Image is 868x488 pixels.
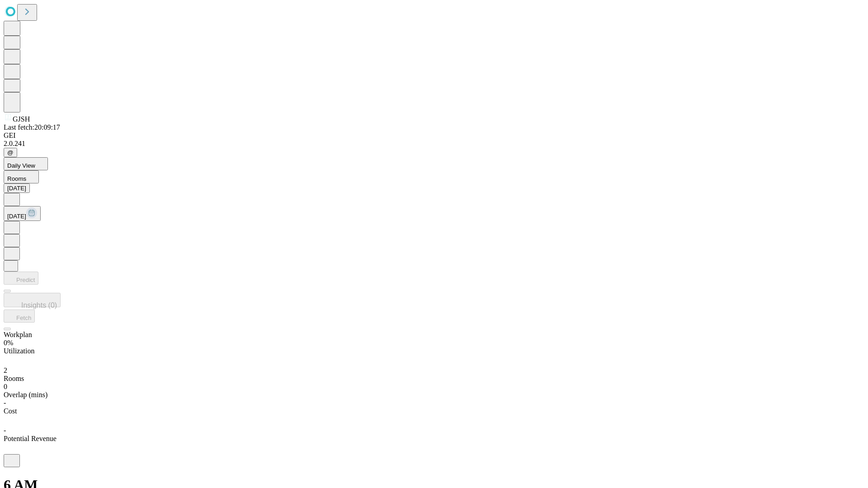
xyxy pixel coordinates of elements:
span: Daily View [7,162,35,169]
span: 0% [4,339,13,347]
span: Rooms [7,175,26,182]
button: Predict [4,272,38,285]
button: [DATE] [4,206,41,221]
button: Rooms [4,170,39,183]
button: Insights (0) [4,293,61,307]
button: Fetch [4,310,35,323]
span: Insights (0) [21,301,57,309]
span: Workplan [4,331,32,338]
span: [DATE] [7,213,26,220]
span: - [4,399,6,407]
span: 0 [4,383,7,390]
span: Utilization [4,347,34,355]
span: Potential Revenue [4,435,57,442]
span: Overlap (mins) [4,391,47,399]
span: 2 [4,366,7,374]
span: Rooms [4,375,24,382]
div: 2.0.241 [4,140,864,148]
div: GEI [4,131,864,140]
span: Cost [4,407,17,415]
span: @ [7,149,14,156]
button: [DATE] [4,183,30,193]
button: Daily View [4,157,48,170]
span: GJSH [13,115,30,123]
span: - [4,427,6,434]
button: @ [4,148,17,157]
span: Last fetch: 20:09:17 [4,123,60,131]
